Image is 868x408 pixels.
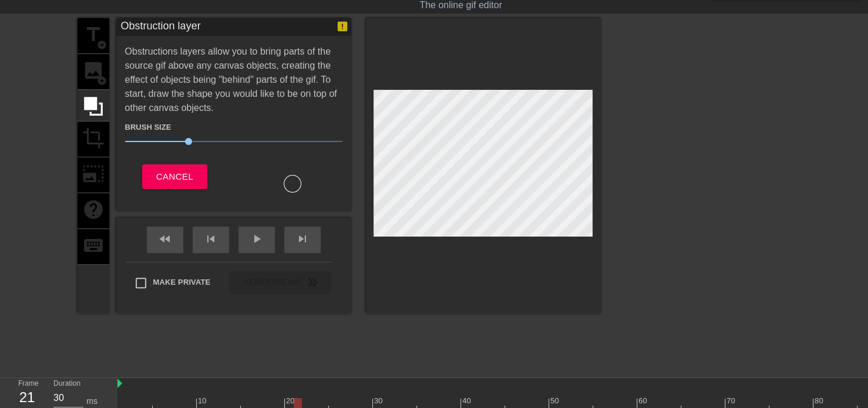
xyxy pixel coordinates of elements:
[550,395,561,407] div: 50
[18,387,36,408] div: 21
[286,395,297,407] div: 20
[374,395,385,407] div: 30
[86,395,97,407] div: ms
[142,164,207,189] button: Cancel
[125,45,342,193] div: Obstructions layers allow you to bring parts of the source gif above any canvas objects, creating...
[815,395,825,407] div: 80
[204,232,218,246] span: skip_previous
[250,232,264,246] span: play_arrow
[638,395,649,407] div: 60
[198,395,208,407] div: 10
[156,169,193,184] span: Cancel
[462,395,473,407] div: 40
[153,277,211,288] span: Make Private
[158,232,172,246] span: fast_rewind
[295,232,309,246] span: skip_next
[726,395,737,407] div: 70
[125,122,171,133] label: Brush Size
[53,380,80,387] label: Duration
[121,18,201,36] div: Obstruction layer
